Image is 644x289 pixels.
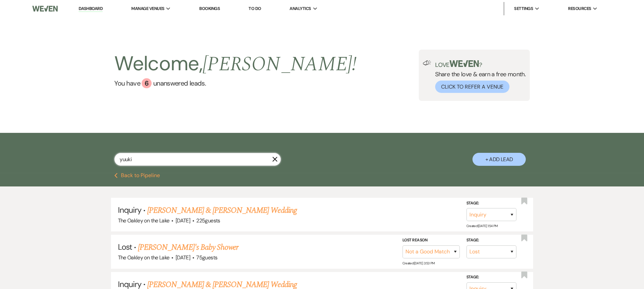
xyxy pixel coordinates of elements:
button: Back to Pipeline [114,173,160,178]
a: To Do [249,6,261,11]
img: weven-logo-green.svg [449,60,479,67]
span: Analytics [290,5,311,12]
span: [PERSON_NAME] ! [203,49,356,80]
label: Stage: [466,200,516,207]
button: Click to Refer a Venue [435,81,509,93]
img: loud-speaker-illustration.svg [423,60,431,66]
a: [PERSON_NAME]'s Baby Shower [138,241,238,253]
button: + Add Lead [472,153,526,166]
span: The Oakley on the Lake [118,254,169,261]
span: [DATE] [176,217,190,224]
h2: Welcome, [114,50,356,78]
div: Share the love & earn a free month. [431,60,526,93]
span: Settings [514,5,533,12]
input: Search by name, event date, email address or phone number [114,153,281,166]
a: Dashboard [79,6,103,12]
span: [DATE] [176,254,190,261]
span: 75 guests [196,254,217,261]
label: Lost Reason [402,237,460,244]
span: Created: [DATE] 1:54 PM [466,224,498,228]
p: Love ? [435,60,526,68]
img: Weven Logo [32,2,58,16]
span: 225 guests [196,217,220,224]
span: Inquiry [118,205,141,215]
span: Manage Venues [131,5,164,12]
span: Lost [118,242,132,252]
label: Stage: [466,274,516,281]
span: The Oakley on the Lake [118,217,169,224]
a: You have 6 unanswered leads. [114,78,356,88]
label: Stage: [466,237,516,244]
a: Bookings [199,6,220,11]
a: [PERSON_NAME] & [PERSON_NAME] Wedding [147,204,297,216]
div: 6 [142,78,152,88]
span: Created: [DATE] 3:53 PM [402,261,435,265]
span: Resources [568,5,591,12]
